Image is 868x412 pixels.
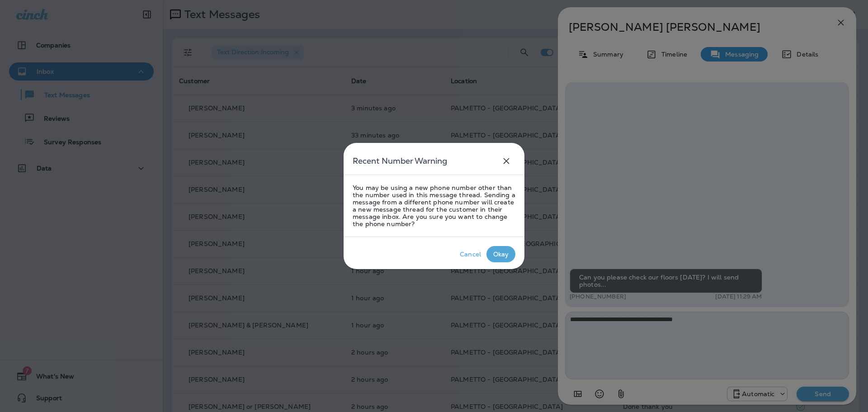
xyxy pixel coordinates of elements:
[486,246,515,262] button: Okay
[353,184,515,227] p: You may be using a new phone number other than the number used in this message thread. Sending a ...
[460,251,481,258] div: Cancel
[454,246,486,262] button: Cancel
[497,152,515,170] button: close
[493,251,509,258] div: Okay
[353,154,447,168] h5: Recent Number Warning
